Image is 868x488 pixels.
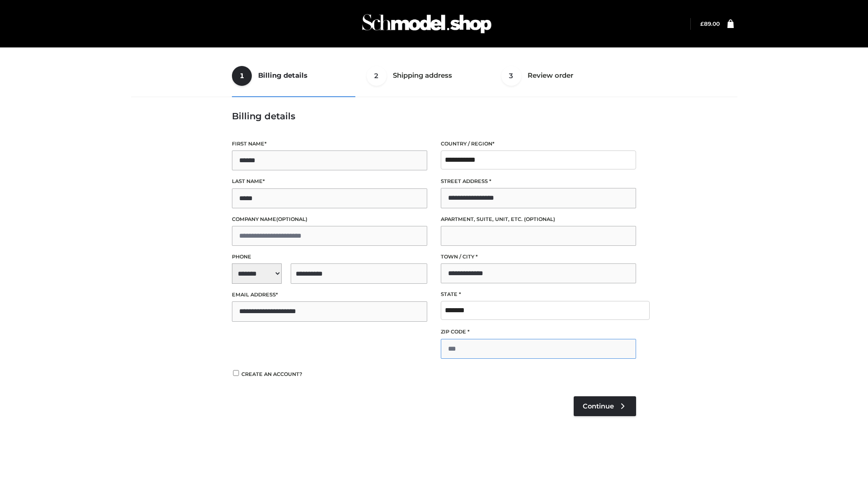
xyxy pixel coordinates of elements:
label: Town / City [441,253,636,261]
label: State [441,290,636,299]
label: Apartment, suite, unit, etc. [441,215,636,224]
img: Schmodel Admin 964 [359,6,495,42]
a: Continue [574,396,636,416]
bdi: 89.00 [700,20,720,27]
a: £89.00 [700,20,720,27]
span: Create an account? [241,371,302,377]
span: (optional) [276,216,307,222]
label: ZIP Code [441,328,636,336]
label: Country / Region [441,140,636,148]
label: Last name [232,177,427,186]
input: Create an account? [232,370,240,376]
span: £ [700,20,704,27]
label: Street address [441,177,636,186]
span: (optional) [524,216,555,222]
label: Company name [232,215,427,224]
label: First name [232,140,427,148]
h3: Billing details [232,111,636,122]
span: Continue [583,402,614,410]
label: Email address [232,291,427,299]
label: Phone [232,253,427,261]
